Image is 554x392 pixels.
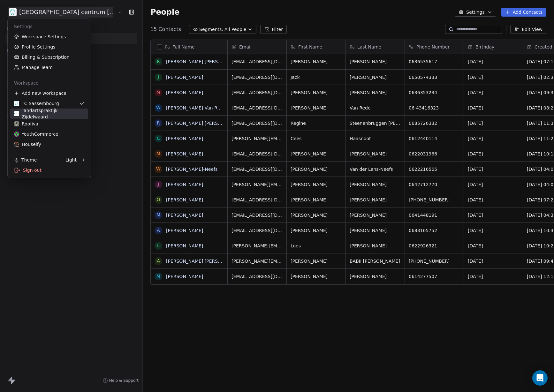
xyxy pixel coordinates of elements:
[14,142,19,147] img: Afbeelding1.png
[10,32,88,42] a: Workspace Settings
[14,107,84,120] div: Tandartspraktijk Zijdelwaard
[14,101,19,106] img: cropped-favo.png
[10,62,88,72] a: Manage Team
[65,157,77,163] div: Light
[14,157,37,163] div: Theme
[10,52,88,62] a: Billing & Subscription
[10,42,88,52] a: Profile Settings
[10,165,88,175] div: Sign out
[14,121,38,127] div: Roofiva
[14,131,58,137] div: YouthCommerce
[14,100,59,107] div: TC Sassembourg
[10,78,88,88] div: Workspace
[10,21,88,32] div: Settings
[10,88,88,98] div: Add new workspace
[14,121,19,126] img: Roofiva%20logo%20flavicon.png
[14,141,41,147] div: Houseify
[14,132,19,137] img: YC%20tumbnail%20flavicon.png
[14,111,19,116] img: cropped-Favicon-Zijdelwaard.webp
